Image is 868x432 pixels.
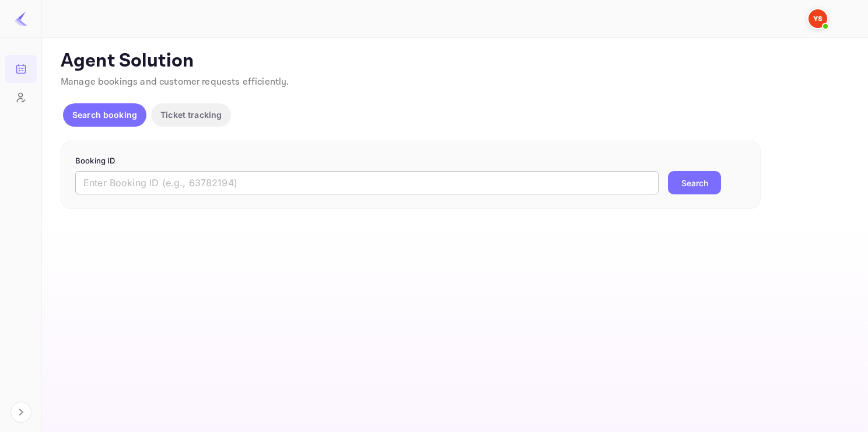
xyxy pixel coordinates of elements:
[5,83,37,110] a: Customers
[14,12,28,26] img: LiteAPI
[160,109,222,121] p: Ticket tracking
[668,171,721,194] button: Search
[75,155,746,167] p: Booking ID
[808,9,827,28] img: Yandex Support
[72,109,137,121] p: Search booking
[61,76,289,88] span: Manage bookings and customer requests efficiently.
[61,50,847,73] p: Agent Solution
[75,171,659,194] input: Enter Booking ID (e.g., 63782194)
[5,55,37,82] a: Bookings
[10,402,32,423] button: Expand navigation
